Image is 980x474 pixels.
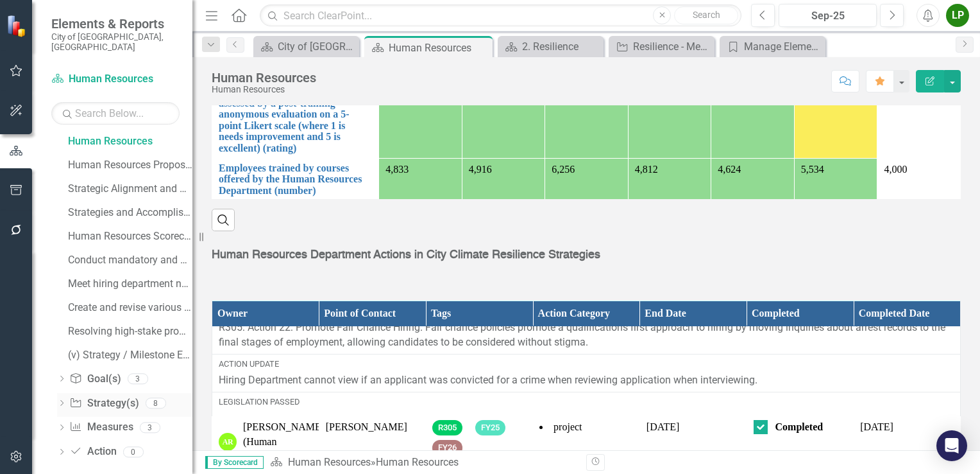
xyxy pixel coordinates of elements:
[65,179,192,199] a: Strategic Alignment and Performance Measures
[475,420,505,436] span: FY25
[884,164,907,175] span: 4,000
[65,321,192,342] a: Resolving high-stake promotion testing-related....(iv) Strategy / Milestone Evaluation and Recomm...
[212,158,379,200] td: Double-Click to Edit Right Click for Context Menu
[718,164,741,175] span: 4,624
[69,444,116,459] a: Action
[68,349,192,361] div: (v) Strategy / Milestone Evaluation and Recommendation Report
[65,345,192,365] a: (v) Strategy / Milestone Evaluation and Recommendation Report
[633,39,711,55] div: Resilience - Measures Alignment
[219,162,372,197] a: Employees trained by courses offered by the Human Resources Department (number)
[326,421,407,432] span: [PERSON_NAME]
[68,302,192,313] div: Create and revise various city administrative policies.....(iii) Strategy / Milestone Evaluation ...
[65,297,192,318] a: Create and revise various city administrative policies.....(iii) Strategy / Milestone Evaluation ...
[51,16,180,31] span: Elements & Reports
[385,164,409,175] span: 4,833
[783,8,872,24] div: Sep-25
[243,420,325,464] div: [PERSON_NAME] (Human Resources)
[612,39,711,55] a: Resilience - Measures Alignment
[212,82,379,159] td: Double-Click to Edit Right Click for Context Menu
[501,39,600,55] a: 2. Resilience
[68,278,192,290] div: Meet hiring department needs to fill initial ....(ii) Strategy / Milestone Evaluation and Recomme...
[68,326,192,337] div: Resolving high-stake promotion testing-related....(iv) Strategy / Milestone Evaluation and Recomm...
[212,392,961,416] td: Double-Click to Edit
[779,4,877,27] button: Sep-25
[747,416,854,468] td: Double-Click to Edit
[68,207,192,218] div: Strategies and Accomplishments
[693,10,720,20] span: Search
[65,131,192,152] a: Human Resources
[69,420,133,435] a: Measures
[65,250,192,270] a: Conduct mandatory and professional....(i) Strategy / Milestone Evaluation and Recommendations Report
[219,396,954,408] div: Legislation Passed
[432,440,462,456] span: FY26
[212,249,600,261] strong: Human Resources Department Actions in City Climate Resilience Strategies
[432,420,462,436] span: R305
[6,15,29,37] img: ClearPoint Strategy
[219,358,954,370] div: Action Update
[674,6,738,24] button: Search
[469,164,492,175] span: 4,916
[639,416,747,468] td: Double-Click to Edit
[219,86,372,154] a: Average training effectiveness assessed by a post-training anonymous evaluation on a 5-point Like...
[376,456,459,468] div: Human Resources
[723,39,822,55] a: Manage Elements
[219,321,945,348] span: R305: Action 22: Promote Fair Chance Hiring. Fair chance policies promote a qualifications first ...
[319,416,426,468] td: Double-Click to Edit
[146,398,166,408] div: 8
[877,158,961,200] td: Double-Click to Edit
[123,446,144,457] div: 0
[68,136,192,147] div: Human Resources
[68,231,192,242] div: Human Resources Scorecard Evaluation and Recommendations
[51,72,180,87] a: Human Resources
[212,85,316,94] div: Human Resources
[69,372,121,387] a: Goal(s)
[426,416,533,468] td: Double-Click to Edit
[65,274,192,294] a: Meet hiring department needs to fill initial ....(ii) Strategy / Milestone Evaluation and Recomme...
[646,421,680,432] span: [DATE]
[801,164,824,175] span: 5,534
[257,39,356,55] a: City of [GEOGRAPHIC_DATA]
[946,4,969,27] button: LP
[68,159,192,171] div: Human Resources Proposed Budget (Strategic Plans and Performance Measures) FY 2025-26
[219,373,954,388] p: Hiring Department cannot view if an applicant was convicted for a crime when reviewing applicatio...
[635,164,658,175] span: 4,812
[389,40,489,56] div: Human Resources
[260,4,741,27] input: Search ClearPoint...
[860,421,893,432] span: [DATE]
[936,430,967,461] div: Open Intercom Messenger
[65,155,192,175] a: Human Resources Proposed Budget (Strategic Plans and Performance Measures) FY 2025-26
[65,226,192,247] a: Human Resources Scorecard Evaluation and Recommendations
[553,421,582,432] span: project
[212,301,961,354] td: Double-Click to Edit
[68,254,192,266] div: Conduct mandatory and professional....(i) Strategy / Milestone Evaluation and Recommendations Report
[212,416,319,468] td: Double-Click to Edit
[552,164,575,175] span: 6,256
[522,39,600,55] div: 2. Resilience
[744,39,822,55] div: Manage Elements
[128,373,148,384] div: 3
[533,416,640,468] td: Double-Click to Edit
[219,433,237,451] div: AR
[68,183,192,195] div: Strategic Alignment and Performance Measures
[51,102,180,125] input: Search Below...
[212,354,961,392] td: Double-Click to Edit
[69,396,139,411] a: Strategy(s)
[212,71,316,85] div: Human Resources
[877,82,961,159] td: Double-Click to Edit
[270,455,577,470] div: »
[140,422,160,433] div: 3
[854,416,961,468] td: Double-Click to Edit
[65,202,192,223] a: Strategies and Accomplishments
[205,456,264,469] span: By Scorecard
[288,456,371,468] a: Human Resources
[278,39,356,55] div: City of [GEOGRAPHIC_DATA]
[51,31,180,53] small: City of [GEOGRAPHIC_DATA], [GEOGRAPHIC_DATA]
